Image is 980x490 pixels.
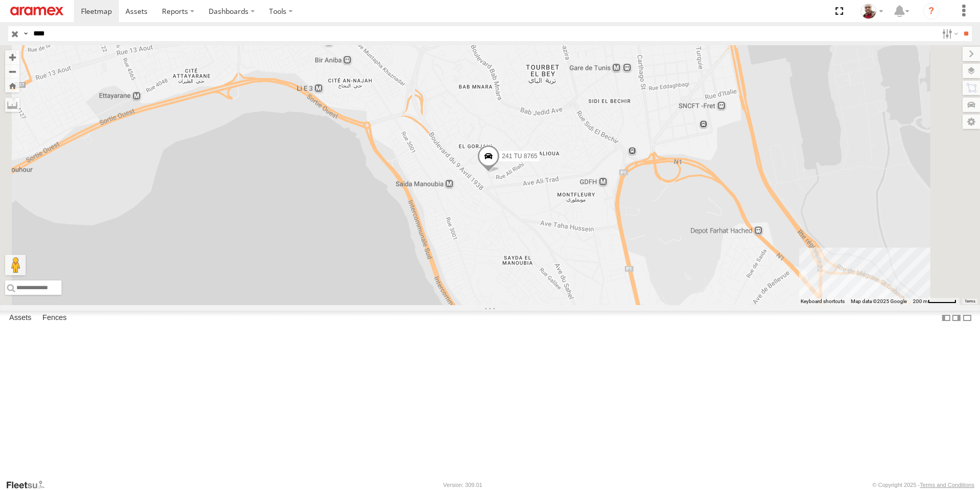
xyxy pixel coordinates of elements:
button: Zoom in [5,50,19,64]
i: ? [923,3,940,20]
label: Measure [5,98,19,112]
div: Version: 309.01 [443,482,482,488]
button: Drag Pegman onto the map to open Street View [5,255,26,275]
label: Map Settings [963,115,980,129]
a: Visit our Website [6,480,53,490]
label: Search Filter Options [938,26,960,41]
span: Map data ©2025 Google [851,298,907,304]
div: © Copyright 2025 - [872,482,974,488]
button: Map Scale: 200 m per 52 pixels [910,298,959,305]
label: Fences [37,311,72,325]
span: 200 m [913,298,928,304]
label: Dock Summary Table to the Right [951,311,962,326]
button: Zoom Home [5,79,19,92]
a: Terms and Conditions [920,482,974,488]
img: aramex-logo.svg [10,7,64,15]
label: Dock Summary Table to the Left [941,311,951,326]
span: 241 TU 8765 [502,153,537,160]
a: Terms (opens in new tab) [965,299,975,304]
button: Keyboard shortcuts [801,298,845,305]
label: Search Query [22,26,30,41]
button: Zoom out [5,64,19,79]
label: Hide Summary Table [962,311,972,326]
label: Assets [4,311,36,325]
div: Majdi Ghannoudi [857,4,887,19]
